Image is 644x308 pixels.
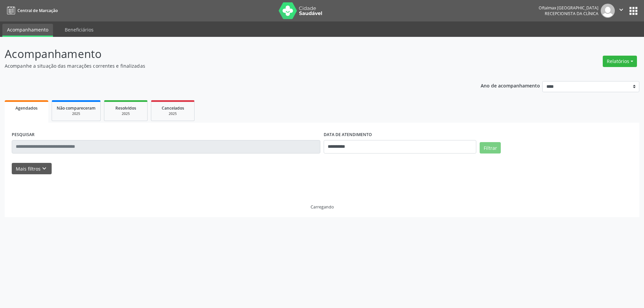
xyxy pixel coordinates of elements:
[57,105,96,111] span: Não compareceram
[2,24,53,37] a: Acompanhamento
[324,130,372,140] label: DATA DE ATENDIMENTO
[603,56,637,67] button: Relatórios
[311,204,334,210] div: Carregando
[539,5,598,11] div: Oftalmax [GEOGRAPHIC_DATA]
[15,105,38,111] span: Agendados
[12,163,52,175] button: Mais filtroskeyboard_arrow_down
[628,5,639,17] button: apps
[41,165,48,172] i: keyboard_arrow_down
[162,105,184,111] span: Cancelados
[12,130,35,140] label: PESQUISAR
[115,105,136,111] span: Resolvidos
[5,5,58,16] a: Central de Marcação
[618,6,625,13] i: 
[480,142,501,153] button: Filtrar
[156,111,190,116] div: 2025
[481,81,540,89] p: Ano de acompanhamento
[109,111,143,116] div: 2025
[17,8,58,13] span: Central de Marcação
[545,11,598,16] span: Recepcionista da clínica
[5,62,449,69] p: Acompanhe a situação das marcações correntes e finalizadas
[615,4,628,18] button: 
[60,24,98,36] a: Beneficiários
[5,46,449,62] p: Acompanhamento
[601,4,615,18] img: img
[57,111,96,116] div: 2025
